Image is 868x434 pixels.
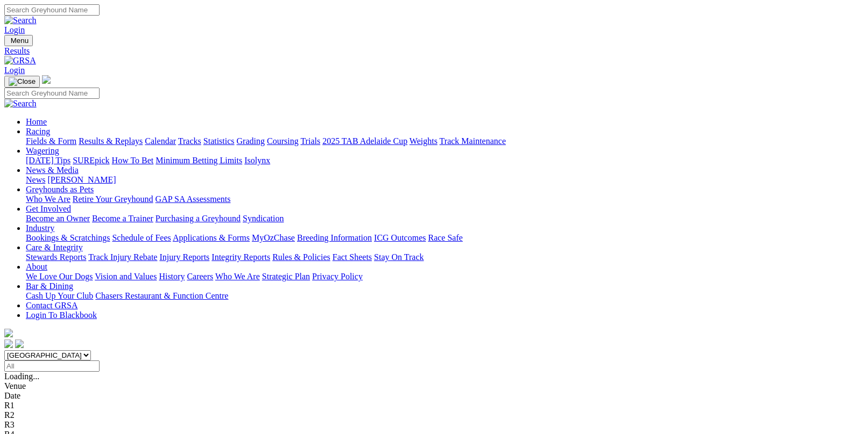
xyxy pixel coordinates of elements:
[156,214,241,223] a: Purchasing a Greyhound
[4,56,36,66] img: GRSA
[42,75,51,84] img: logo-grsa-white.png
[297,233,372,242] a: Breeding Information
[322,136,407,146] a: 2025 TAB Adelaide Cup
[9,77,36,86] img: Close
[26,117,47,126] a: Home
[26,291,864,301] div: Bar & Dining
[178,136,201,146] a: Tracks
[145,136,176,146] a: Calendar
[428,233,462,242] a: Race Safe
[333,252,372,262] a: Fact Sheets
[187,272,213,281] a: Careers
[300,136,320,146] a: Trials
[252,233,295,242] a: MyOzChase
[26,175,864,185] div: News & Media
[4,391,864,401] div: Date
[4,410,864,420] div: R2
[26,136,864,146] div: Racing
[215,272,260,281] a: Who We Are
[4,76,40,88] button: Toggle navigation
[374,252,424,262] a: Stay On Track
[26,243,83,252] a: Care & Integrity
[4,99,37,108] img: Search
[73,156,109,165] a: SUREpick
[26,136,76,146] a: Fields & Form
[159,272,185,281] a: History
[26,185,94,194] a: Greyhounds as Pets
[47,175,116,184] a: [PERSON_NAME]
[26,233,110,242] a: Bookings & Scratchings
[26,301,77,310] a: Contact GRSA
[95,291,228,300] a: Chasers Restaurant & Function Centre
[4,35,33,46] button: Toggle navigation
[262,272,310,281] a: Strategic Plan
[26,165,79,175] a: News & Media
[26,214,864,223] div: Get Involved
[26,233,864,243] div: Industry
[26,194,70,204] a: Who We Are
[73,194,153,204] a: Retire Your Greyhound
[4,360,100,372] input: Select date
[4,381,864,391] div: Venue
[26,204,71,213] a: Get Involved
[88,252,157,262] a: Track Injury Rebate
[159,252,209,262] a: Injury Reports
[156,194,231,204] a: GAP SA Assessments
[4,420,864,430] div: R3
[4,339,13,348] img: facebook.svg
[4,46,864,56] a: Results
[440,136,506,146] a: Track Maintenance
[26,310,97,320] a: Login To Blackbook
[243,214,284,223] a: Syndication
[4,25,25,34] a: Login
[410,136,437,146] a: Weights
[244,156,270,165] a: Isolynx
[26,262,47,271] a: About
[112,156,154,165] a: How To Bet
[4,4,100,16] input: Search
[79,136,143,146] a: Results & Replays
[26,146,59,155] a: Wagering
[156,156,242,165] a: Minimum Betting Limits
[92,214,153,223] a: Become a Trainer
[374,233,426,242] a: ICG Outcomes
[4,88,100,99] input: Search
[26,252,864,262] div: Care & Integrity
[112,233,171,242] a: Schedule of Fees
[312,272,363,281] a: Privacy Policy
[26,214,90,223] a: Become an Owner
[4,16,37,25] img: Search
[26,281,73,291] a: Bar & Dining
[272,252,330,262] a: Rules & Policies
[26,272,93,281] a: We Love Our Dogs
[203,136,235,146] a: Statistics
[4,66,25,75] a: Login
[4,329,13,337] img: logo-grsa-white.png
[173,233,250,242] a: Applications & Forms
[267,136,299,146] a: Coursing
[4,372,39,381] span: Loading...
[95,272,157,281] a: Vision and Values
[11,37,29,45] span: Menu
[211,252,270,262] a: Integrity Reports
[26,175,45,184] a: News
[15,339,24,348] img: twitter.svg
[26,223,54,233] a: Industry
[237,136,265,146] a: Grading
[26,194,864,204] div: Greyhounds as Pets
[26,156,70,165] a: [DATE] Tips
[4,401,864,410] div: R1
[26,291,93,300] a: Cash Up Your Club
[26,272,864,281] div: About
[26,127,50,136] a: Racing
[26,252,86,262] a: Stewards Reports
[26,156,864,165] div: Wagering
